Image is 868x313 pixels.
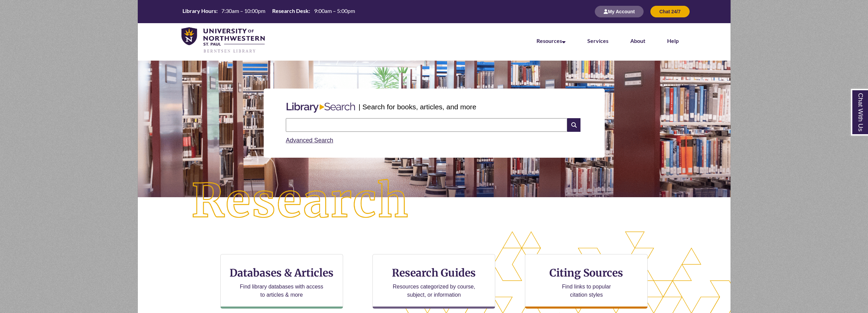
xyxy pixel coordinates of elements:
button: Chat 24/7 [650,6,689,17]
a: Chat 24/7 [650,9,689,14]
a: Citing Sources Find links to popular citation styles [525,254,648,309]
span: 9:00am – 5:00pm [314,7,355,14]
h3: Databases & Articles [226,266,337,279]
a: Research Guides Resources categorized by course, subject, or information [372,254,495,309]
span: 7:30am – 10:00pm [221,7,265,14]
img: Research [167,155,434,248]
img: Libary Search [283,100,358,115]
button: My Account [595,6,644,17]
th: Library Hours: [180,7,219,15]
img: UNWSP Library Logo [181,27,265,54]
a: Databases & Articles Find library databases with access to articles & more [220,254,343,309]
a: About [630,37,645,44]
h3: Research Guides [378,266,489,279]
a: Resources [536,37,565,44]
p: Find links to popular citation styles [553,283,620,299]
i: Search [567,118,580,132]
h3: Citing Sources [545,266,628,279]
p: Resources categorized by course, subject, or information [389,283,479,299]
th: Research Desk: [269,7,311,15]
a: Hours Today [180,7,358,16]
a: Help [667,37,679,44]
table: Hours Today [180,7,358,16]
a: My Account [595,9,644,14]
a: Services [587,37,608,44]
p: | Search for books, articles, and more [358,101,476,112]
a: Advanced Search [286,137,333,144]
p: Find library databases with access to articles & more [237,283,326,299]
